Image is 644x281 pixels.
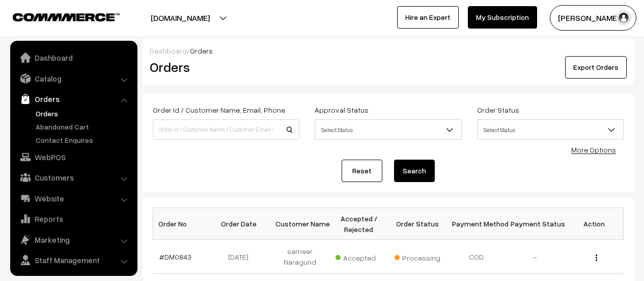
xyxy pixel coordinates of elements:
a: Customers [13,168,134,187]
a: Contact Enquires [33,135,134,145]
a: Reset [342,160,382,182]
a: WebPOS [13,148,134,166]
span: Select Status [315,119,461,140]
td: sameer Naragund [271,240,330,274]
a: Orders [33,108,134,119]
th: Order Date [212,208,271,240]
td: COD [447,240,506,274]
a: Website [13,189,134,208]
button: Export Orders [565,56,627,79]
a: Marketing [13,231,134,249]
th: Customer Name [271,208,330,240]
a: #DM0843 [159,252,191,261]
img: Menu [596,254,597,261]
a: Catalog [13,69,134,88]
span: Select Status [478,121,623,139]
a: Orders [13,90,134,108]
a: My Subscription [468,6,537,29]
th: Order No [153,208,212,240]
a: Abandoned Cart [33,121,134,132]
button: [DOMAIN_NAME] [115,5,245,31]
th: Payment Status [506,208,565,240]
div: / [150,45,627,56]
a: Dashboard [13,48,134,67]
a: Dashboard [150,46,187,55]
button: [PERSON_NAME] [550,5,636,31]
span: Accepted [335,250,386,263]
a: Reports [13,210,134,228]
th: Accepted / Rejected [329,208,388,240]
span: Select Status [315,121,461,139]
a: COMMMERCE [13,10,102,22]
span: Orders [190,46,213,55]
label: Order Id / Customer Name, Email, Phone [153,105,285,115]
td: - [506,240,565,274]
a: Hire an Expert [397,6,459,29]
a: More Options [571,145,616,154]
h2: Orders [150,59,298,75]
th: Payment Method [447,208,506,240]
th: Action [565,208,624,240]
span: Select Status [477,119,624,140]
th: Order Status [388,208,447,240]
img: COMMMERCE [13,13,120,21]
label: Order Status [477,105,519,115]
a: Staff Management [13,251,134,269]
input: Order Id / Customer Name / Customer Email / Customer Phone [153,119,299,140]
button: Search [394,160,435,182]
span: Processing [395,250,445,263]
td: [DATE] [212,240,271,274]
label: Approval Status [315,105,369,115]
img: user [616,10,631,25]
